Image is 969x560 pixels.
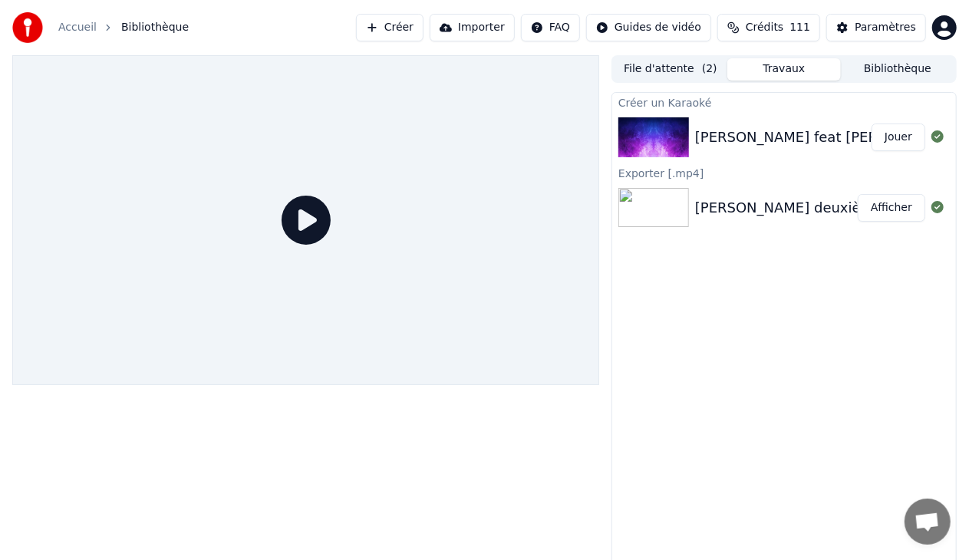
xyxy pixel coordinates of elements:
[858,194,925,222] button: Afficher
[612,163,956,182] div: Exporter [.mp4]
[746,20,783,35] span: Crédits
[727,58,841,81] button: Travaux
[12,12,43,43] img: youka
[789,20,810,35] span: 111
[841,58,954,81] button: Bibliothèque
[614,58,727,81] button: File d'attente
[717,14,820,41] button: Crédits111
[58,20,189,35] nav: breadcrumb
[872,124,925,151] button: Jouer
[121,20,189,35] span: Bibliothèque
[586,14,711,41] button: Guides de vidéo
[430,14,515,41] button: Importer
[58,20,97,35] a: Accueil
[356,14,424,41] button: Créer
[826,14,926,41] button: Paramètres
[695,197,937,219] div: [PERSON_NAME] deuxième chance
[612,93,956,111] div: Créer un Karaoké
[702,61,717,77] span: ( 2 )
[521,14,580,41] button: FAQ
[855,20,916,35] div: Paramètres
[905,499,951,545] a: Ouvrir le chat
